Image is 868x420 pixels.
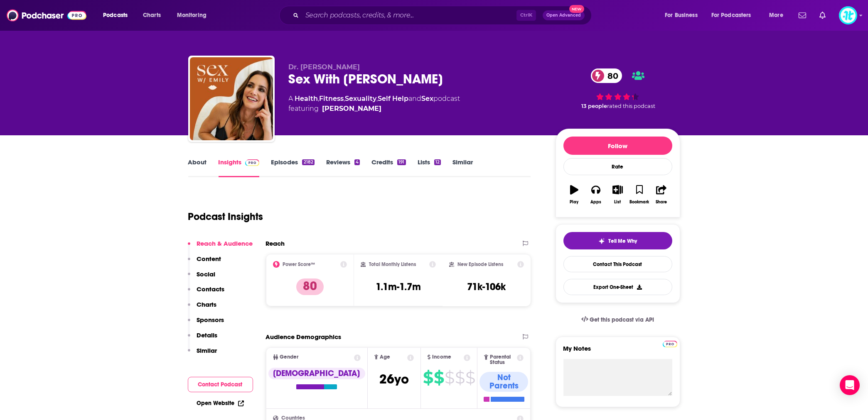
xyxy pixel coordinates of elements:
[289,94,460,114] div: A podcast
[607,103,655,109] span: rated this podcast
[840,375,860,395] div: Open Intercom Messenger
[445,371,454,384] span: $
[302,159,314,165] div: 2182
[177,10,207,21] span: Monitoring
[197,270,216,278] p: Social
[479,372,528,392] div: Not Parents
[369,261,416,267] h2: Total Monthly Listens
[629,180,650,210] button: Bookmark
[556,63,680,115] div: 80 13 peoplerated this podcast
[839,6,857,24] span: Logged in as ImpactTheory
[318,95,320,103] span: ,
[598,238,605,244] img: tell me why sparkle
[197,300,217,308] p: Charts
[188,377,253,392] button: Contact Podcast
[188,270,216,286] button: Social
[599,68,622,83] span: 80
[296,278,324,295] p: 80
[289,104,460,114] span: featuring
[138,9,166,22] a: Charts
[563,344,672,359] label: My Notes
[322,104,382,114] a: Emily Morse
[197,331,218,339] p: Details
[271,158,314,177] a: Episodes2182
[354,159,360,165] div: 4
[197,347,217,354] p: Similar
[763,9,794,22] button: open menu
[197,255,221,263] p: Content
[188,239,253,255] button: Reach & Audience
[663,339,677,347] a: Pro website
[302,9,516,22] input: Search podcasts, credits, & more...
[345,95,377,103] a: Sexuality
[283,261,315,267] h2: Power Score™
[581,103,607,109] span: 13 people
[371,158,406,177] a: Credits191
[490,354,516,365] span: Parental Status
[188,347,217,362] button: Similar
[608,238,637,244] span: Tell Me Why
[434,159,441,165] div: 12
[650,180,672,210] button: Share
[143,10,161,21] span: Charts
[219,158,260,177] a: InsightsPodchaser Pro
[266,333,342,341] h2: Audience Demographics
[188,316,224,331] button: Sponsors
[188,331,218,347] button: Details
[197,285,225,293] p: Contacts
[563,232,672,249] button: tell me why sparkleTell Me Why
[432,354,451,360] span: Income
[295,95,318,103] a: Health
[266,239,285,247] h2: Reach
[423,371,433,384] span: $
[422,95,434,103] a: Sex
[457,261,503,267] h2: New Episode Listens
[171,9,217,22] button: open menu
[197,239,253,247] p: Reach & Audience
[289,63,360,71] span: Dr. [PERSON_NAME]
[563,279,672,295] button: Export One-Sheet
[268,368,365,379] div: [DEMOGRAPHIC_DATA]
[467,281,506,293] h3: 71k-106k
[326,158,360,177] a: Reviews4
[379,371,409,387] span: 26 yo
[434,371,444,384] span: $
[188,158,207,177] a: About
[659,9,708,22] button: open menu
[377,95,378,103] span: ,
[543,10,585,20] button: Open AdvancedNew
[197,316,224,324] p: Sponsors
[188,285,225,300] button: Contacts
[397,159,406,165] div: 191
[663,341,677,347] img: Podchaser Pro
[287,6,600,25] div: Search podcasts, credits, & more...
[563,158,672,175] div: Rate
[280,354,299,360] span: Gender
[585,180,607,210] button: Apps
[378,95,409,103] a: Self Help
[7,7,86,23] img: Podchaser - Follow, Share and Rate Podcasts
[795,8,809,22] a: Show notifications dropdown
[452,158,473,177] a: Similar
[197,400,244,407] a: Open Website
[706,9,763,22] button: open menu
[590,316,654,323] span: Get this podcast via API
[590,200,601,205] div: Apps
[563,137,672,155] button: Follow
[563,256,672,272] a: Contact This Podcast
[188,210,263,223] h1: Podcast Insights
[344,95,345,103] span: ,
[418,158,441,177] a: Lists12
[376,281,421,293] h3: 1.1m-1.7m
[97,9,138,22] button: open menu
[839,6,857,24] img: User Profile
[839,6,857,24] button: Show profile menu
[570,200,578,205] div: Play
[516,10,536,21] span: Ctrl K
[546,13,581,17] span: Open Advanced
[816,8,829,22] a: Show notifications dropdown
[190,57,273,140] img: Sex With Emily
[769,10,783,21] span: More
